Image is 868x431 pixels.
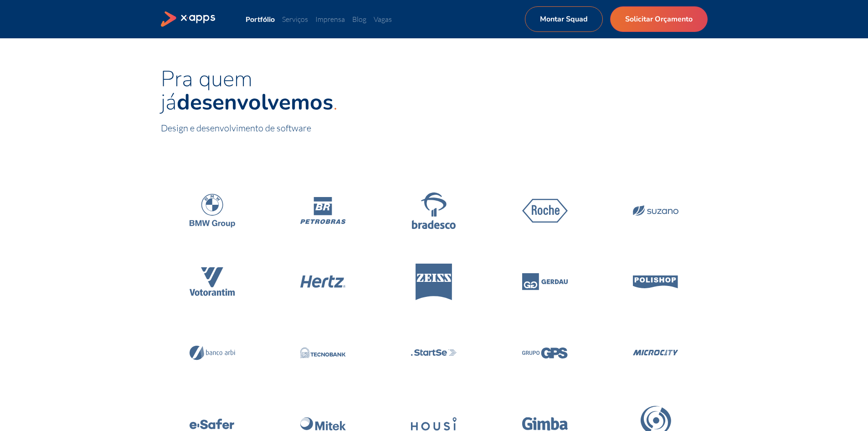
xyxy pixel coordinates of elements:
[374,15,392,24] a: Vagas
[352,15,366,24] a: Blog
[161,122,311,134] span: Design e desenvolvimento de software
[246,15,275,23] a: Portfólio
[177,87,333,117] strong: desenvolvemos
[315,15,345,24] a: Imprensa
[610,6,708,32] a: Solicitar Orçamento
[161,64,333,117] span: Pra quem já
[525,6,603,32] a: Montar Squad
[282,15,308,24] a: Serviços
